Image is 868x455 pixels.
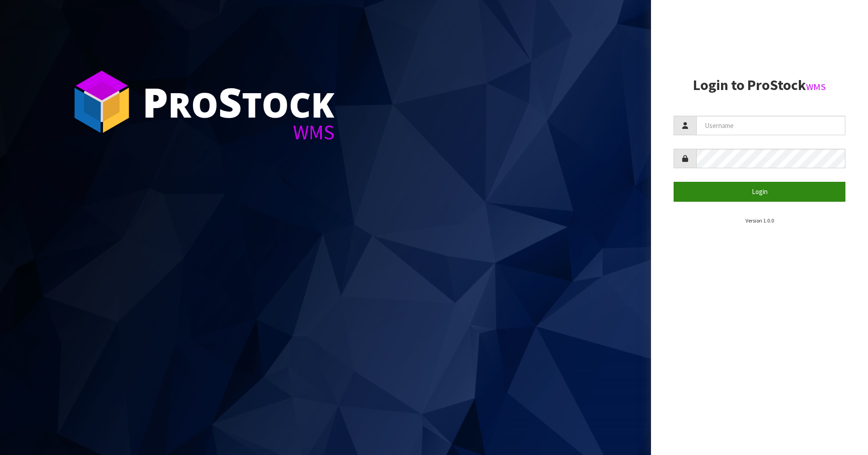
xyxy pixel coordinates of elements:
[142,81,335,122] div: ro tock
[68,68,136,136] img: ProStock Cube
[696,116,845,135] input: Username
[142,122,335,142] div: WMS
[806,81,826,93] small: WMS
[674,182,845,201] button: Login
[745,217,774,224] small: Version 1.0.0
[674,77,845,93] h2: Login to ProStock
[218,74,242,129] span: S
[142,74,168,129] span: P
